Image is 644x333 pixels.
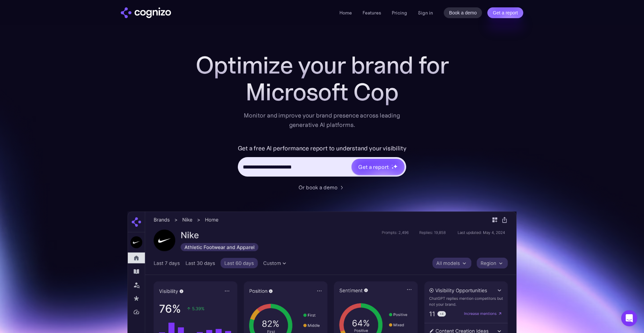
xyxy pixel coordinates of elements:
[351,158,405,176] a: Get a reportstarstarstar
[239,111,405,130] div: Monitor and improve your brand presence across leading generative AI platforms.
[391,167,394,169] img: star
[487,7,523,18] a: Get a report
[299,183,345,191] a: Or book a demo
[363,10,381,16] a: Features
[392,10,407,16] a: Pricing
[444,7,482,18] a: Book a demo
[121,7,171,18] a: home
[393,164,397,169] img: star
[358,163,388,171] div: Get a report
[339,10,352,16] a: Home
[238,143,407,180] form: Hero URL Input Form
[188,79,456,105] div: Microsoft Cop
[299,183,337,191] div: Or book a demo
[391,164,392,165] img: star
[418,9,433,17] a: Sign in
[121,7,171,18] img: cognizo logo
[621,310,637,326] div: Open Intercom Messenger
[188,52,456,79] h1: Optimize your brand for
[238,143,407,154] label: Get a free AI performance report to understand your visibility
